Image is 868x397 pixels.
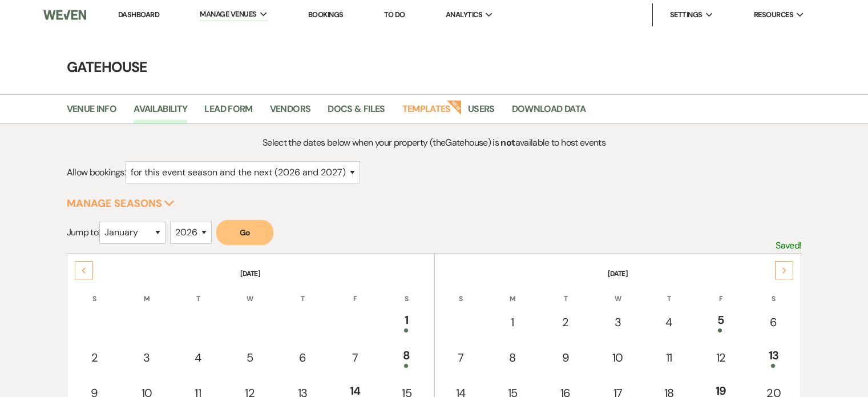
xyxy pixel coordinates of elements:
[754,314,794,331] div: 6
[754,347,794,368] div: 13
[67,102,117,123] a: Venue Info
[670,9,703,21] span: Settings
[68,255,433,279] th: [DATE]
[381,280,433,304] th: S
[776,238,801,253] p: Saved!
[231,349,269,366] div: 5
[593,280,643,304] th: W
[270,102,311,123] a: Vendors
[134,102,187,123] a: Availability
[276,280,329,304] th: T
[402,102,451,123] a: Templates
[204,102,252,123] a: Lead Form
[599,349,637,366] div: 10
[387,311,426,332] div: 1
[436,255,800,279] th: [DATE]
[384,10,405,19] a: To Do
[446,99,462,115] strong: New
[330,280,380,304] th: F
[493,314,532,331] div: 1
[67,226,100,238] span: Jump to:
[122,280,172,304] th: M
[75,349,115,366] div: 2
[754,9,793,21] span: Resources
[308,10,344,19] a: Bookings
[701,311,740,332] div: 5
[23,57,845,77] h4: Gatehouse
[43,3,86,27] img: Weven Logo
[224,280,276,304] th: W
[442,349,480,366] div: 7
[328,102,385,123] a: Docs & Files
[650,314,688,331] div: 4
[539,280,592,304] th: T
[128,349,165,366] div: 3
[200,9,256,20] span: Manage Venues
[446,9,482,21] span: Analytics
[599,314,637,331] div: 3
[118,10,159,19] a: Dashboard
[436,280,486,304] th: S
[701,349,740,366] div: 12
[644,280,694,304] th: T
[67,198,175,208] button: Manage Seasons
[159,135,710,150] p: Select the dates below when your property (the Gatehouse ) is available to host events
[179,349,217,366] div: 4
[468,102,495,123] a: Users
[173,280,223,304] th: T
[67,166,126,178] span: Allow bookings:
[512,102,586,123] a: Download Data
[387,347,426,368] div: 8
[650,349,688,366] div: 11
[336,349,374,366] div: 7
[493,349,532,366] div: 8
[282,349,322,366] div: 6
[695,280,746,304] th: F
[487,280,538,304] th: M
[500,137,515,149] strong: not
[748,280,800,304] th: S
[546,314,586,331] div: 2
[68,280,121,304] th: S
[216,220,273,245] button: Go
[546,349,586,366] div: 9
